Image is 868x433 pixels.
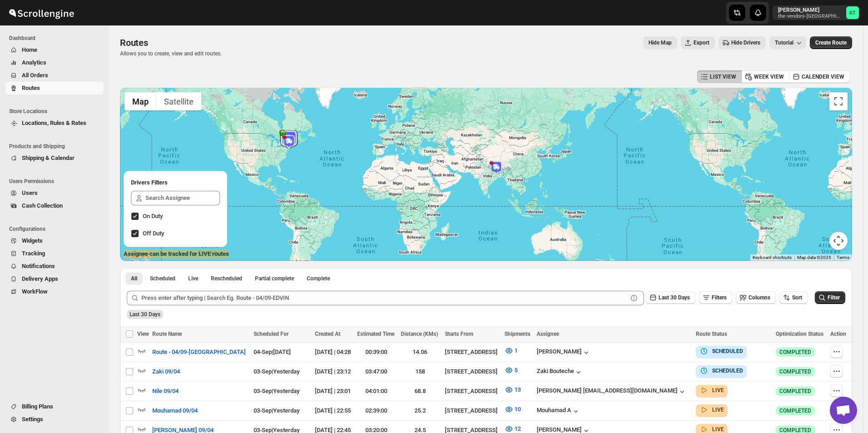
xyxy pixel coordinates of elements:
span: Create Route [815,39,847,46]
span: Cash Collection [22,202,63,209]
a: Open chat [830,397,857,424]
p: [PERSON_NAME] [778,6,843,14]
h2: Drivers Filters [131,178,220,187]
img: ScrollEngine [7,1,75,24]
span: Billing Plans [22,403,53,410]
span: Simcha Trieger [846,6,859,19]
b: SCHEDULED [712,368,743,374]
span: All [131,275,137,282]
div: [STREET_ADDRESS] [445,387,499,396]
span: Tracking [22,250,45,257]
button: Mouhamad A [537,407,580,416]
span: Filter [828,294,840,301]
div: [STREET_ADDRESS] [445,406,499,415]
button: Locations, Rules & Rates [5,117,104,129]
span: 03-Sep | Yesterday [254,388,299,394]
button: LIST VIEW [697,70,742,83]
button: Hide Drivers [718,36,766,49]
div: 00:39:00 [357,348,395,357]
a: Terms (opens in new tab) [837,255,849,260]
button: SCHEDULED [699,347,743,356]
button: Filters [699,291,732,304]
span: 13 [514,386,521,393]
button: Home [5,44,104,56]
span: Scheduled [150,275,175,282]
button: Notifications [5,260,104,273]
button: Toggle fullscreen view [829,92,848,110]
span: Hide Map [649,39,672,46]
div: [PERSON_NAME] [537,348,591,357]
button: SCHEDULED [699,366,743,375]
button: Filter [815,291,845,304]
button: All routes [125,272,143,285]
input: Press enter after typing | Search Eg. Route - 04/09-EDVIN [141,291,628,305]
button: Columns [736,291,776,304]
span: Shipments [504,331,530,337]
span: Hide Drivers [731,39,760,46]
button: Settings [5,413,104,426]
b: LIVE [712,387,724,393]
span: COMPLETED [779,348,811,356]
button: Route - 04/09-[GEOGRAPHIC_DATA] [147,345,251,359]
button: Cash Collection [5,199,104,212]
button: Zaki 09/04 [147,364,185,379]
span: COMPLETED [779,388,811,395]
p: Allows you to create, view and edit routes. [120,50,222,57]
button: Keyboard shortcuts [753,254,792,261]
button: Shipping & Calendar [5,152,104,164]
span: Export [693,39,709,46]
button: 10 [499,402,526,417]
span: Last 30 Days [130,311,160,318]
span: 10 [514,406,521,413]
span: Columns [748,294,770,301]
button: Show street map [125,92,156,110]
span: On Duty [143,213,163,219]
button: LIVE [699,386,724,395]
span: Users Permissions [9,178,105,185]
span: View [137,331,149,337]
img: Google [122,249,152,261]
span: Delivery Apps [22,275,58,282]
span: 03-Sep | Yesterday [254,368,299,375]
button: CALENDER VIEW [789,70,850,83]
button: Sort [779,291,808,304]
span: Shipping & Calendar [22,154,75,161]
span: CALENDER VIEW [802,73,844,80]
span: COMPLETED [779,368,811,375]
button: Tutorial [769,36,806,49]
span: Nile 09/04 [152,387,179,396]
button: 13 [499,383,526,397]
span: Assignee [537,331,559,337]
button: Widgets [5,234,104,247]
span: 04-Sep | [DATE] [254,348,291,355]
div: [DATE] | 22:55 [315,406,352,415]
button: 5 [499,363,523,378]
button: WorkFlow [5,285,104,298]
button: Users [5,187,104,199]
div: [DATE] | 04:28 [315,348,352,357]
span: Users [22,189,38,196]
a: Open this area in Google Maps (opens a new window) [122,249,152,261]
span: Starts From [445,331,473,337]
button: Tracking [5,247,104,260]
span: Tutorial [775,40,793,46]
span: Configurations [9,225,105,233]
span: Locations, Rules & Rates [22,119,86,126]
div: 04:01:00 [357,387,395,396]
div: 25.2 [401,406,439,415]
span: 5 [514,367,518,373]
span: WEEK VIEW [754,73,784,80]
b: LIVE [712,426,724,433]
button: Last 30 Days [646,291,695,304]
p: the-vendors-[GEOGRAPHIC_DATA] [778,14,843,19]
span: 12 [514,425,521,432]
span: Dashboard [9,35,105,42]
span: Scheduled For [254,331,289,337]
span: Settings [22,416,43,423]
span: Created At [315,331,340,337]
span: Routes [22,85,40,91]
b: LIVE [712,407,724,413]
button: LIVE [699,405,724,414]
span: 03-Sep | Yesterday [254,407,299,414]
span: Complete [307,275,330,282]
